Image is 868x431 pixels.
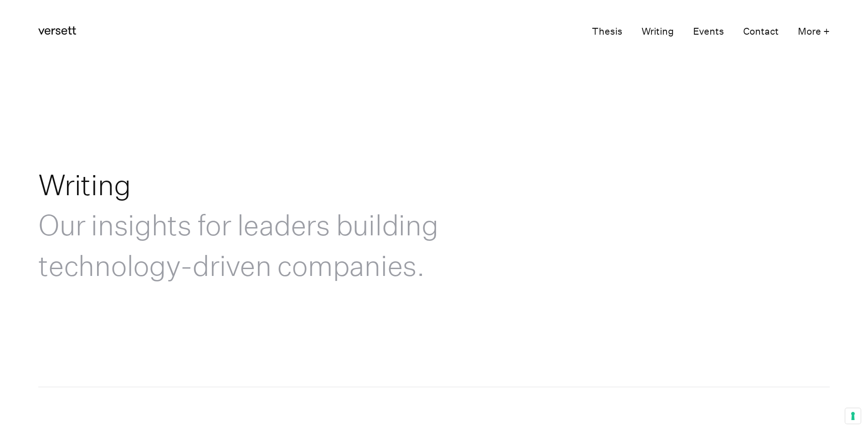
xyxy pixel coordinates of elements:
[38,165,498,286] h1: Writing
[743,23,779,41] a: Contact
[592,23,622,41] a: Thesis
[693,23,724,41] a: Events
[845,408,861,424] button: Your consent preferences for tracking technologies
[38,208,438,282] span: Our insights for leaders building technology-driven companies.
[798,23,830,41] button: More +
[642,23,674,41] a: Writing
